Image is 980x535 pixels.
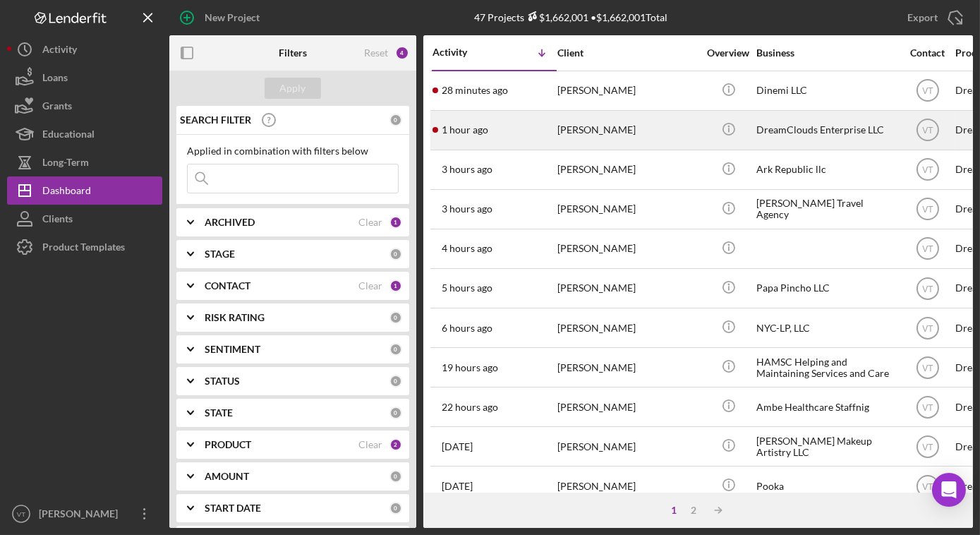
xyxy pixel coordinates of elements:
div: Contact [901,47,954,59]
b: AMOUNT [205,471,249,482]
div: 4 [395,46,409,60]
div: Grants [42,92,72,124]
b: Filters [279,47,307,59]
div: 1 [389,279,402,292]
b: STAGE [205,248,235,260]
button: Long-Term [7,148,162,176]
button: Product Templates [7,233,162,261]
b: RISK RATING [205,312,265,323]
b: ARCHIVED [205,217,255,228]
time: 2025-09-18 16:29 [442,164,492,175]
div: [PERSON_NAME] [35,500,127,531]
div: 0 [389,502,402,515]
time: 2025-09-17 06:16 [442,481,473,492]
div: Loans [42,64,68,95]
button: Grants [7,92,162,120]
div: Clear [358,217,382,228]
div: Dashboard [42,176,91,208]
div: Client [557,47,698,59]
div: [PERSON_NAME] Travel Agency [756,191,897,228]
time: 2025-09-17 20:52 [442,402,498,413]
div: [PERSON_NAME] [557,270,698,307]
button: New Project [169,4,274,32]
text: VT [922,284,933,294]
div: 1 [665,505,684,516]
div: 0 [389,114,402,126]
button: Loans [7,64,162,92]
div: 2 [389,438,402,451]
div: Overview [702,47,755,59]
div: [PERSON_NAME] [557,191,698,228]
div: 0 [389,407,402,419]
time: 2025-09-18 12:51 [442,323,492,334]
text: VT [922,323,933,333]
button: Activity [7,35,162,64]
time: 2025-09-17 14:23 [442,441,473,452]
div: Educational [42,120,95,152]
div: Long-Term [42,148,89,180]
text: VT [922,165,933,175]
div: [PERSON_NAME] [557,388,698,426]
div: 47 Projects • $1,662,001 Total [475,11,668,23]
div: Ark Republic llc [756,151,897,188]
b: STATUS [205,375,240,387]
div: Open Intercom Messenger [932,473,966,507]
div: [PERSON_NAME] Makeup Artistry LLC [756,428,897,465]
div: [PERSON_NAME] [557,151,698,188]
div: 0 [389,375,402,387]
text: VT [922,205,933,215]
div: 0 [389,248,402,260]
text: VT [922,86,933,96]
div: Pooka [756,467,897,505]
b: CONTACT [205,280,250,291]
div: [PERSON_NAME] [557,112,698,149]
div: 0 [389,343,402,356]
b: PRODUCT [205,439,251,450]
div: Clear [358,439,382,450]
div: $1,662,001 [525,11,589,23]
button: Export [893,4,973,32]
text: VT [922,442,933,452]
b: START DATE [205,503,261,514]
time: 2025-09-18 14:08 [442,282,492,294]
div: Ambe Healthcare Staffnig [756,388,897,426]
div: [PERSON_NAME] [557,309,698,347]
text: VT [922,126,933,136]
b: SEARCH FILTER [180,114,251,126]
div: [PERSON_NAME] [557,467,698,505]
div: 2 [684,505,704,516]
div: Applied in combination with filters below [187,145,399,157]
div: Papa Pincho LLC [756,270,897,307]
time: 2025-09-18 18:32 [442,85,508,96]
div: 0 [389,311,402,324]
div: Product Templates [42,233,125,265]
button: Apply [265,78,321,99]
div: Clear [358,280,382,291]
div: HAMSC Helping and Maintaining Services and Care [756,349,897,386]
div: Business [756,47,897,59]
time: 2025-09-18 16:03 [442,203,492,215]
div: NYC-LP, LLC [756,309,897,347]
a: Clients [7,205,162,233]
time: 2025-09-17 23:50 [442,362,498,373]
div: Clients [42,205,73,236]
button: VT[PERSON_NAME] [7,500,162,528]
button: Educational [7,120,162,148]
time: 2025-09-18 14:54 [442,243,492,254]
text: VT [922,402,933,412]
div: Apply [280,78,306,99]
div: [PERSON_NAME] [557,230,698,267]
div: [PERSON_NAME] [557,428,698,465]
div: New Project [205,4,260,32]
div: Dinemi LLC [756,72,897,109]
a: Dashboard [7,176,162,205]
text: VT [922,244,933,254]
div: Export [907,4,938,32]
div: Reset [364,47,388,59]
